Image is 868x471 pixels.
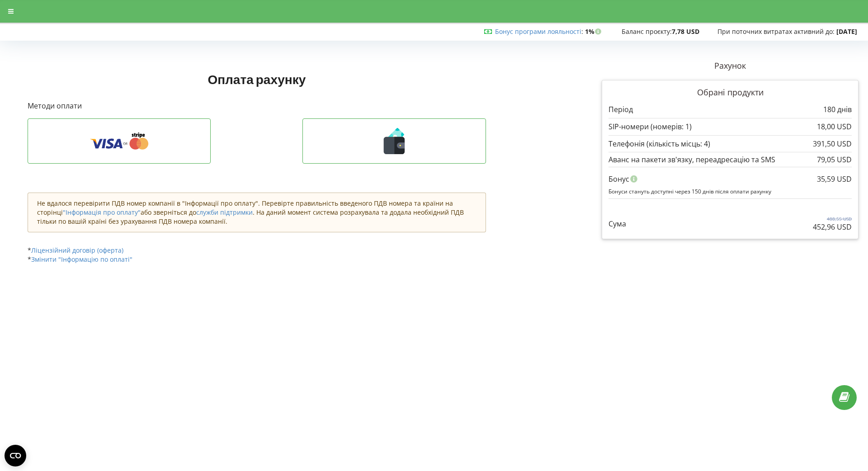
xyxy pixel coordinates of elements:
p: 452,96 USD [813,222,852,232]
p: 391,50 USD [813,139,852,149]
strong: [DATE] [836,27,857,36]
span: При поточних витратах активний до: [717,27,835,36]
p: Методи оплати [28,101,486,111]
div: 79,05 USD [817,155,852,164]
a: "Інформація про оплату" [63,208,141,217]
p: Обрані продукти [609,87,852,99]
div: Бонус [609,170,852,188]
p: Телефонія (кількість місць: 4) [609,139,710,149]
p: Бонуси стануть доступні через 150 днів після оплати рахунку [609,188,852,195]
a: Бонус програми лояльності [495,27,581,36]
div: Не вдалося перевірити ПДВ номер компанії в "Інформації про оплату". Перевірте правильність введен... [28,193,486,232]
button: Open CMP widget [5,445,26,466]
div: 35,59 USD [817,170,852,188]
div: Аванс на пакети зв'язку, переадресацію та SMS [609,155,852,164]
p: 18,00 USD [817,122,852,132]
p: 488,55 USD [813,216,852,222]
p: 180 днів [823,104,852,115]
p: Період [609,104,633,115]
a: Змінити "Інформацію по оплаті" [31,255,132,264]
strong: 1% [585,27,604,36]
a: Ліцензійний договір (оферта) [31,246,123,254]
p: SIP-номери (номерів: 1) [609,122,692,132]
strong: 7,78 USD [672,27,699,36]
a: служби підтримки [196,208,253,217]
h1: Оплата рахунку [28,71,486,87]
span: Баланс проєкту: [622,27,672,36]
span: : [495,27,583,36]
p: Рахунок [602,60,859,72]
p: Сума [609,219,626,229]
